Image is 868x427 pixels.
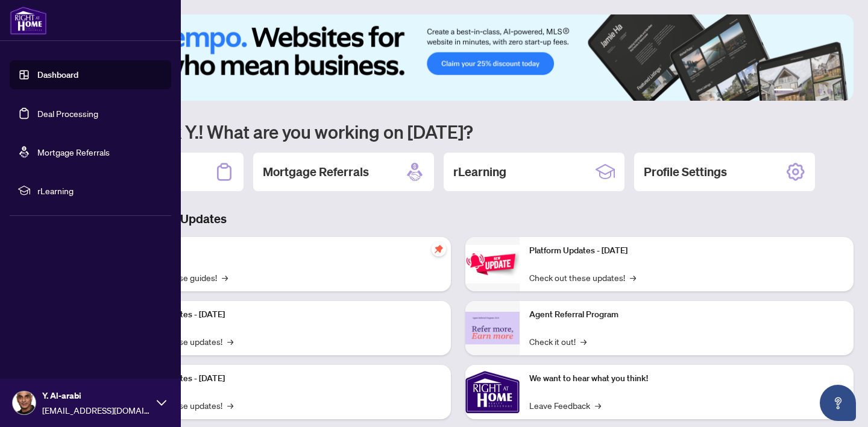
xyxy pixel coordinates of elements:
[63,120,854,143] h1: Welcome back Y.! What are you working on [DATE]?
[837,89,841,93] button: 6
[465,245,520,283] img: Platform Updates - June 23, 2025
[808,89,813,93] button: 3
[820,385,856,421] button: Open asap
[42,403,151,417] span: [EMAIL_ADDRESS][DOMAIN_NAME]
[529,271,636,284] a: Check out these updates!→
[529,244,844,258] p: Platform Updates - [DATE]
[63,210,854,227] h3: Brokerage & Industry Updates
[227,399,233,412] span: →
[453,163,506,180] h2: rLearning
[798,89,803,93] button: 2
[595,399,601,412] span: →
[774,89,793,93] button: 1
[465,365,520,419] img: We want to hear what you think!
[529,308,844,321] p: Agent Referral Program
[432,242,446,256] span: pushpin
[37,108,98,119] a: Deal Processing
[13,391,36,414] img: Profile Icon
[817,89,822,93] button: 4
[827,89,832,93] button: 5
[263,163,369,180] h2: Mortgage Referrals
[37,184,163,197] span: rLearning
[10,6,47,35] img: logo
[127,308,441,321] p: Platform Updates - [DATE]
[644,163,727,180] h2: Profile Settings
[529,399,601,412] a: Leave Feedback→
[630,271,636,284] span: →
[222,271,228,284] span: →
[529,372,844,385] p: We want to hear what you think!
[37,69,78,80] a: Dashboard
[465,312,520,345] img: Agent Referral Program
[127,244,441,258] p: Self-Help
[580,335,587,348] span: →
[127,372,441,385] p: Platform Updates - [DATE]
[227,335,233,348] span: →
[63,14,854,101] img: Slide 0
[529,335,587,348] a: Check it out!→
[37,147,110,157] a: Mortgage Referrals
[42,389,151,402] span: Y. Al-arabi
